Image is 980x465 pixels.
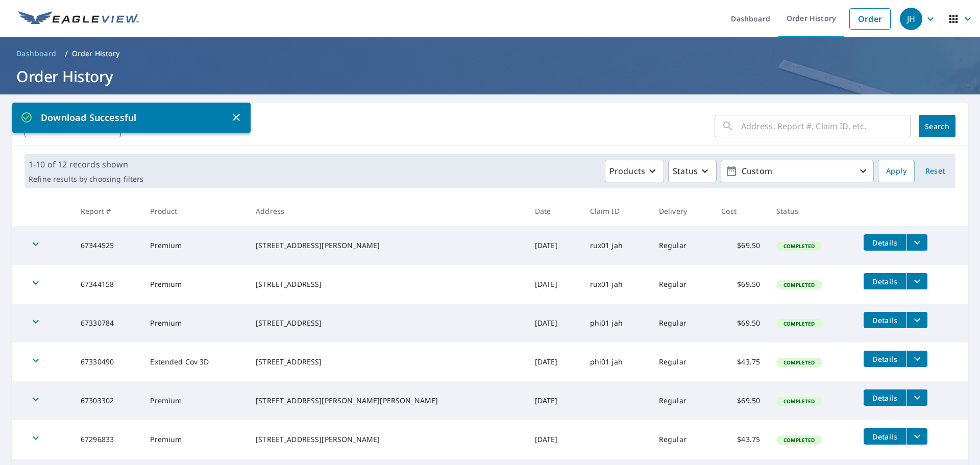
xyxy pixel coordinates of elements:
[777,242,821,250] span: Completed
[900,8,922,30] div: JH
[919,115,955,137] button: Search
[651,381,713,420] td: Regular
[651,304,713,342] td: Regular
[864,428,906,445] button: detailsBtn-67296833
[919,160,951,182] button: Reset
[768,196,855,226] th: Status
[527,304,582,342] td: [DATE]
[72,196,142,226] th: Report #
[906,389,927,406] button: filesDropdownBtn-67303302
[527,381,582,420] td: [DATE]
[651,196,713,226] th: Delivery
[673,165,698,177] p: Status
[72,381,142,420] td: 67303302
[256,318,519,328] div: [STREET_ADDRESS]
[12,66,968,87] h1: Order History
[906,351,927,367] button: filesDropdownBtn-67330490
[864,273,906,289] button: detailsBtn-67344158
[256,240,519,251] div: [STREET_ADDRESS][PERSON_NAME]
[605,160,664,182] button: Products
[870,238,900,248] span: Details
[721,160,874,182] button: Custom
[777,398,821,405] span: Completed
[142,304,248,342] td: Premium
[777,320,821,327] span: Completed
[651,265,713,304] td: Regular
[870,354,900,364] span: Details
[12,45,968,62] nav: breadcrumb
[923,165,947,178] span: Reset
[870,432,900,442] span: Details
[142,420,248,459] td: Premium
[142,226,248,265] td: Premium
[878,160,915,182] button: Apply
[713,196,768,226] th: Cost
[582,196,651,226] th: Claim ID
[886,165,906,178] span: Apply
[870,315,900,325] span: Details
[256,396,519,406] div: [STREET_ADDRESS][PERSON_NAME][PERSON_NAME]
[29,175,143,184] p: Refine results by choosing filters
[864,234,906,251] button: detailsBtn-67344525
[72,226,142,265] td: 67344525
[609,165,645,177] p: Products
[713,265,768,304] td: $69.50
[29,158,143,170] p: 1-10 of 12 records shown
[12,45,61,62] a: Dashboard
[651,342,713,381] td: Regular
[527,342,582,381] td: [DATE]
[527,265,582,304] td: [DATE]
[906,428,927,445] button: filesDropdownBtn-67296833
[668,160,717,182] button: Status
[527,196,582,226] th: Date
[713,420,768,459] td: $43.75
[713,226,768,265] td: $69.50
[864,389,906,406] button: detailsBtn-67303302
[582,304,651,342] td: phi01 jah
[864,351,906,367] button: detailsBtn-67330490
[713,342,768,381] td: $43.75
[864,312,906,328] button: detailsBtn-67330784
[142,265,248,304] td: Premium
[906,312,927,328] button: filesDropdownBtn-67330784
[256,357,519,367] div: [STREET_ADDRESS]
[777,281,821,288] span: Completed
[18,11,139,27] img: EV Logo
[16,48,57,59] span: Dashboard
[582,226,651,265] td: rux01 jah
[65,47,68,60] li: /
[72,48,120,59] p: Order History
[906,273,927,289] button: filesDropdownBtn-67344158
[142,342,248,381] td: Extended Cov 3D
[527,226,582,265] td: [DATE]
[527,420,582,459] td: [DATE]
[849,8,891,30] a: Order
[777,359,821,366] span: Completed
[72,265,142,304] td: 67344158
[741,112,911,140] input: Address, Report #, Claim ID, etc.
[72,304,142,342] td: 67330784
[142,196,248,226] th: Product
[72,420,142,459] td: 67296833
[738,162,857,180] p: Custom
[927,121,947,131] span: Search
[20,111,230,125] p: Download Successful
[72,342,142,381] td: 67330490
[651,226,713,265] td: Regular
[651,420,713,459] td: Regular
[256,279,519,289] div: [STREET_ADDRESS]
[713,381,768,420] td: $69.50
[870,277,900,286] span: Details
[870,393,900,403] span: Details
[777,436,821,444] span: Completed
[248,196,527,226] th: Address
[582,342,651,381] td: phi01 jah
[582,265,651,304] td: rux01 jah
[713,304,768,342] td: $69.50
[256,434,519,445] div: [STREET_ADDRESS][PERSON_NAME]
[906,234,927,251] button: filesDropdownBtn-67344525
[142,381,248,420] td: Premium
